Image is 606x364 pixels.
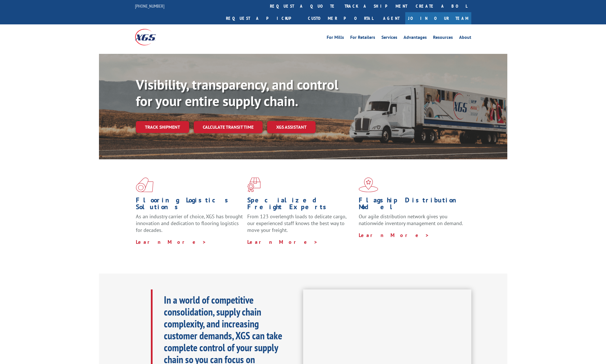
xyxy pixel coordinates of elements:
a: Agent [377,12,405,24]
img: xgs-icon-flagship-distribution-model-red [359,177,378,192]
h1: Flagship Distribution Model [359,197,466,213]
img: xgs-icon-total-supply-chain-intelligence-red [136,177,153,192]
a: Learn More > [136,239,206,245]
a: Services [381,35,397,41]
a: Advantages [404,35,427,41]
a: Calculate transit time [194,121,263,133]
h1: Flooring Logistics Solutions [136,197,243,213]
a: Learn More > [359,232,429,238]
a: Customer Portal [304,12,377,24]
a: For Retailers [350,35,375,41]
a: Resources [433,35,453,41]
a: [PHONE_NUMBER] [135,3,164,9]
span: Our agile distribution network gives you nationwide inventory management on demand. [359,213,463,227]
b: Visibility, transparency, and control for your entire supply chain. [136,76,338,110]
span: As an industry carrier of choice, XGS has brought innovation and dedication to flooring logistics... [136,213,243,233]
a: XGS ASSISTANT [267,121,316,133]
a: For Mills [327,35,344,41]
a: Track shipment [136,121,189,133]
p: From 123 overlength loads to delicate cargo, our experienced staff knows the best way to move you... [247,213,354,238]
a: Learn More > [247,239,318,245]
a: About [459,35,471,41]
img: xgs-icon-focused-on-flooring-red [247,177,261,192]
a: Request a pickup [222,12,304,24]
a: Join Our Team [405,12,471,24]
h1: Specialized Freight Experts [247,197,354,213]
